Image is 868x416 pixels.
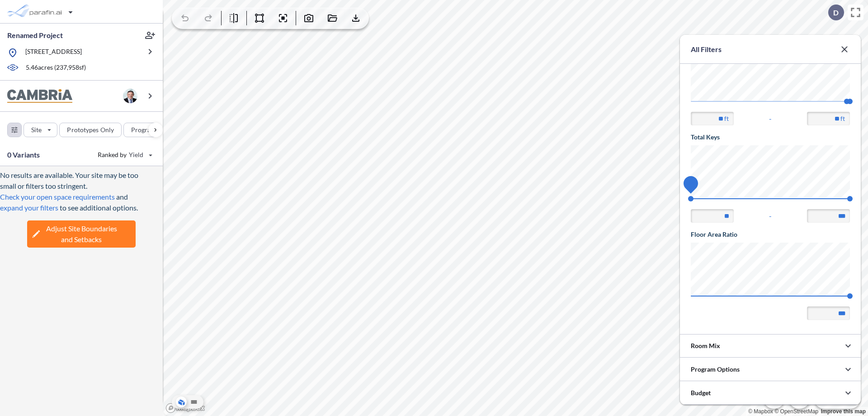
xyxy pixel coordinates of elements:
[691,230,850,239] h5: Floor Area Ratio
[31,125,42,134] p: Site
[7,89,72,103] img: BrandImage
[27,220,136,248] button: Adjust Site Boundariesand Setbacks
[774,408,818,415] a: OpenStreetMap
[821,408,866,415] a: Improve this map
[90,148,158,162] button: Ranked by Yield
[131,125,156,134] p: Program
[691,209,850,223] div: -
[24,123,57,137] button: Site
[724,114,729,123] label: ft
[691,388,711,397] p: Budget
[691,112,850,125] div: -
[748,408,773,415] a: Mapbox
[7,30,63,40] p: Renamed Project
[25,47,82,58] p: [STREET_ADDRESS]
[123,89,137,103] img: user logo
[691,133,850,142] h5: Total Keys
[833,9,839,17] p: D
[46,223,117,245] span: Adjust Site Boundaries and Setbacks
[691,44,722,55] p: All Filters
[7,149,40,160] p: 0 Variants
[691,365,740,374] p: Program Options
[189,397,199,407] button: Site Plan
[26,63,86,73] p: 5.46 acres ( 237,958 sf)
[176,397,187,407] button: Aerial View
[691,341,720,350] p: Room Mix
[688,180,694,186] span: 74
[129,150,144,159] span: Yield
[840,114,845,123] label: ft
[165,403,205,413] a: Mapbox homepage
[67,125,114,134] p: Prototypes Only
[59,123,122,137] button: Prototypes Only
[123,123,172,137] button: Program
